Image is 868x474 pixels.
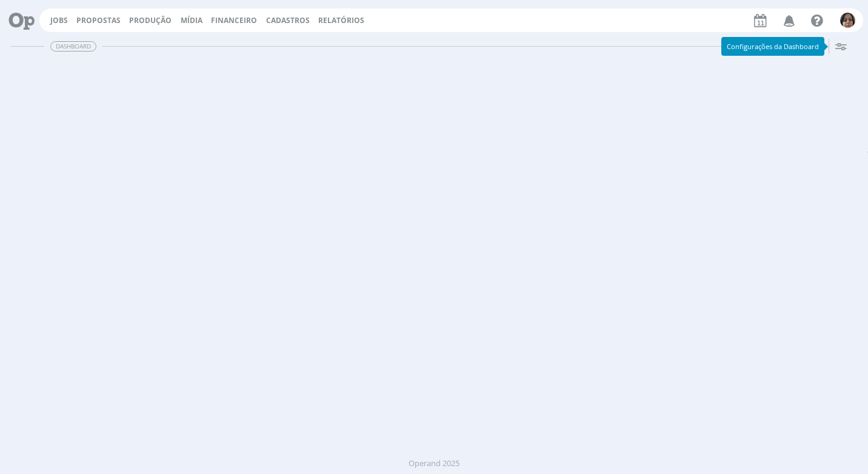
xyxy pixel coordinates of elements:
[840,10,856,31] button: 6
[129,15,172,25] a: Produção
[207,16,261,25] button: Financeiro
[181,15,202,25] a: Mídia
[50,15,68,25] a: Jobs
[721,37,824,56] div: Configurações da Dashboard
[266,15,310,25] span: Cadastros
[125,16,175,25] button: Produção
[315,16,368,25] button: Relatórios
[318,15,364,25] a: Relatórios
[76,15,121,25] a: Propostas
[177,16,206,25] button: Mídia
[262,16,313,25] button: Cadastros
[211,15,257,25] span: Financeiro
[73,16,124,25] button: Propostas
[47,16,72,25] button: Jobs
[840,13,855,28] img: 6
[50,41,96,52] span: Dashboard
